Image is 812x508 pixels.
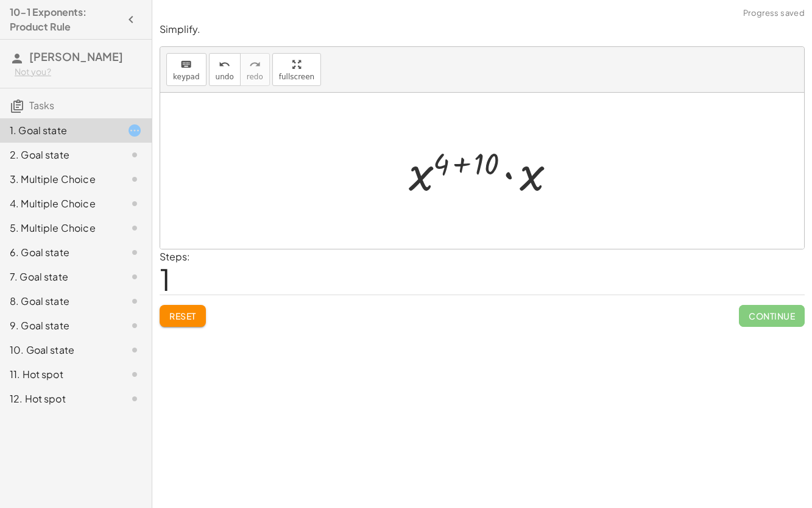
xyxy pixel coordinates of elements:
span: Tasks [29,99,54,112]
span: Reset [169,310,196,321]
i: Task not started. [127,270,142,284]
i: Task not started. [127,294,142,309]
span: undo [216,73,234,81]
i: Task started. [127,123,142,138]
i: Task not started. [127,172,142,187]
button: redoredo [240,53,270,86]
p: Simplify. [160,23,805,37]
span: [PERSON_NAME] [29,49,123,63]
button: keyboardkeypad [166,53,207,86]
i: Task not started. [127,148,142,162]
span: fullscreen [279,73,314,81]
span: 1 [160,260,171,298]
div: 5. Multiple Choice [10,221,108,235]
span: Progress saved [743,7,805,20]
div: 6. Goal state [10,245,108,260]
i: redo [249,57,261,72]
div: 10. Goal state [10,343,108,357]
i: keyboard [180,57,192,72]
div: 4. Multiple Choice [10,196,108,211]
i: undo [219,57,230,72]
i: Task not started. [127,245,142,260]
div: 3. Multiple Choice [10,172,108,187]
i: Task not started. [127,392,142,406]
i: Task not started. [127,221,142,235]
div: 1. Goal state [10,123,108,138]
div: Not you? [15,66,142,78]
div: 12. Hot spot [10,392,108,406]
h4: 10-1 Exponents: Product Rule [10,5,120,34]
div: 8. Goal state [10,294,108,309]
button: undoundo [209,53,241,86]
span: redo [247,73,263,81]
div: 9. Goal state [10,318,108,333]
div: 7. Goal state [10,270,108,284]
button: Reset [160,305,206,327]
div: 11. Hot spot [10,367,108,382]
i: Task not started. [127,343,142,357]
i: Task not started. [127,196,142,211]
label: Steps: [160,250,190,263]
i: Task not started. [127,318,142,333]
span: keypad [173,73,200,81]
button: fullscreen [272,53,321,86]
i: Task not started. [127,367,142,382]
div: 2. Goal state [10,148,108,162]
